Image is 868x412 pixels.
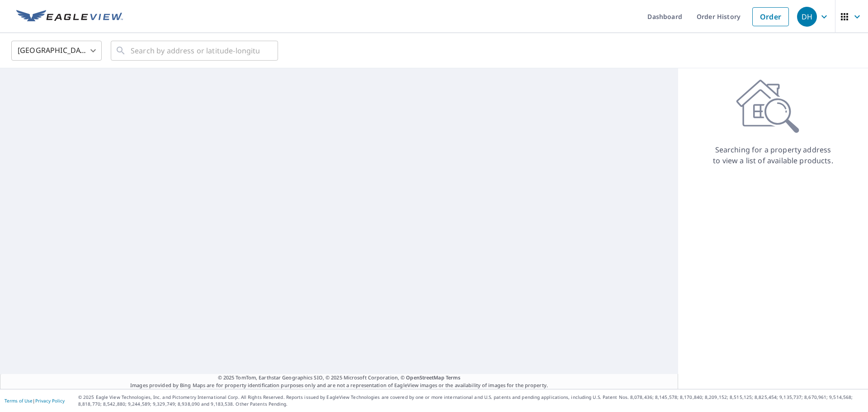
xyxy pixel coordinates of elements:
[5,398,33,404] a: Terms of Use
[35,398,65,404] a: Privacy Policy
[11,38,102,63] div: [GEOGRAPHIC_DATA]
[406,374,444,381] a: OpenStreetMap
[78,394,863,407] p: © 2025 Eagle View Technologies, Inc. and Pictometry International Corp. All Rights Reserved. Repo...
[5,398,65,403] p: |
[712,144,834,166] p: Searching for a property address to view a list of available products.
[446,374,461,381] a: Terms
[752,7,789,26] a: Order
[16,10,123,24] img: EV Logo
[131,38,259,63] input: Search by address or latitude-longitude
[797,7,817,27] div: DH
[218,374,461,382] span: © 2025 TomTom, Earthstar Geographics SIO, © 2025 Microsoft Corporation, ©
